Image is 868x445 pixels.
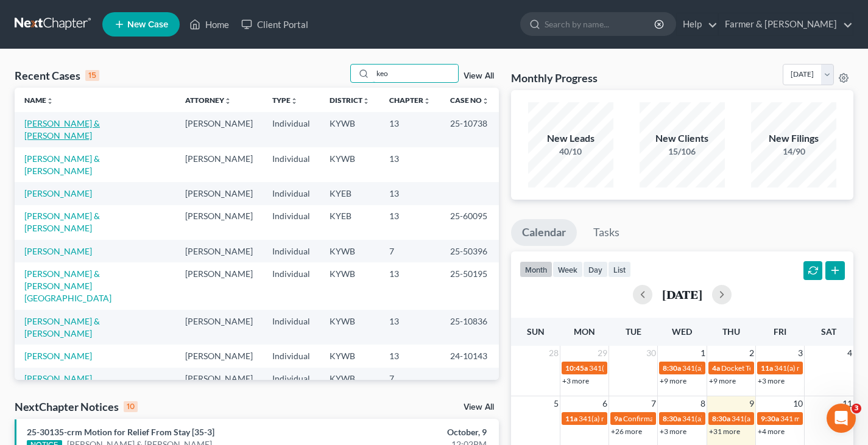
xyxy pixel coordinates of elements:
td: Individual [263,310,320,345]
td: Individual [263,112,320,147]
td: Individual [263,240,320,262]
td: 13 [379,112,440,147]
a: +31 more [709,427,740,436]
span: Sat [821,326,836,337]
iframe: Intercom live chat [827,404,856,433]
span: Wed [672,326,692,337]
a: [PERSON_NAME] & [PERSON_NAME][GEOGRAPHIC_DATA] [24,268,111,303]
span: 341(a) meeting for [PERSON_NAME] [682,414,800,423]
span: Docket Text: for [PERSON_NAME] [721,363,830,373]
td: [PERSON_NAME] [175,310,263,345]
td: [PERSON_NAME] [175,368,263,390]
a: Attorneyunfold_more [185,96,231,105]
a: +3 more [660,427,686,436]
i: unfold_more [291,97,298,105]
td: 13 [379,345,440,367]
span: Confirmation hearing for [PERSON_NAME] & [PERSON_NAME] [623,414,826,423]
h3: Monthly Progress [511,71,598,85]
td: Individual [263,205,320,240]
a: [PERSON_NAME] & [PERSON_NAME] [24,211,100,233]
span: 5 [552,396,560,411]
a: Help [677,13,718,35]
td: 24-10143 [440,345,499,367]
div: October, 9 [342,426,487,438]
td: [PERSON_NAME] [175,147,263,182]
input: Search by name... [373,65,458,82]
td: 25-50195 [440,262,499,309]
button: month [520,261,552,278]
td: KYWB [320,147,379,182]
i: unfold_more [46,97,54,105]
td: KYWB [320,262,379,309]
td: 7 [379,240,440,262]
span: Tue [626,326,641,337]
a: Chapterunfold_more [389,96,431,105]
span: 11a [761,363,773,373]
td: KYEB [320,182,379,205]
td: Individual [263,262,320,309]
span: 11a [565,414,577,423]
span: 4 [846,346,853,360]
input: Search by name... [545,13,656,35]
a: +26 more [611,427,642,436]
td: Individual [263,368,320,390]
a: [PERSON_NAME] & [PERSON_NAME] [24,153,100,176]
a: [PERSON_NAME] [24,373,92,384]
span: Fri [774,326,786,337]
span: 1 [699,346,707,360]
a: Client Portal [235,13,314,35]
span: 9:30a [761,414,779,423]
a: Typeunfold_more [272,96,298,105]
span: 11 [841,396,853,411]
div: New Clients [640,131,725,145]
span: Thu [722,326,740,337]
a: 25-30135-crm Motion for Relief From Stay [35-3] [27,427,214,437]
i: unfold_more [224,97,231,105]
a: Home [183,13,235,35]
a: [PERSON_NAME] & [PERSON_NAME] [24,316,100,338]
a: [PERSON_NAME] [24,351,92,361]
span: Mon [574,326,595,337]
span: 9a [614,414,622,423]
div: New Leads [528,131,613,145]
span: 29 [596,346,609,360]
td: [PERSON_NAME] [175,182,263,205]
button: week [552,261,583,278]
span: 3 [852,404,861,413]
button: day [583,261,608,278]
td: 13 [379,310,440,345]
span: 8:30a [663,414,681,423]
td: 13 [379,205,440,240]
a: Districtunfold_more [330,96,370,105]
div: NextChapter Notices [15,399,138,414]
td: KYWB [320,240,379,262]
a: View All [464,72,494,80]
span: 341(a) meeting for [PERSON_NAME] [589,363,707,373]
span: 9 [748,396,755,411]
span: 3 [797,346,804,360]
td: 25-60095 [440,205,499,240]
span: 7 [650,396,657,411]
td: 7 [379,368,440,390]
td: [PERSON_NAME] [175,345,263,367]
td: KYWB [320,310,379,345]
span: 30 [645,346,657,360]
button: list [608,261,631,278]
td: 13 [379,262,440,309]
div: 15/106 [640,145,725,158]
a: Case Nounfold_more [450,96,489,105]
a: View All [464,403,494,412]
td: 25-50396 [440,240,499,262]
span: 6 [601,396,609,411]
div: Recent Cases [15,68,99,83]
a: [PERSON_NAME] [24,188,92,198]
td: [PERSON_NAME] [175,262,263,309]
div: New Filings [751,131,836,145]
td: 13 [379,147,440,182]
span: 2 [748,346,755,360]
a: +3 more [562,376,589,385]
a: [PERSON_NAME] [24,246,92,256]
div: 10 [124,401,138,412]
a: Nameunfold_more [24,96,54,105]
h2: [DATE] [662,288,702,301]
